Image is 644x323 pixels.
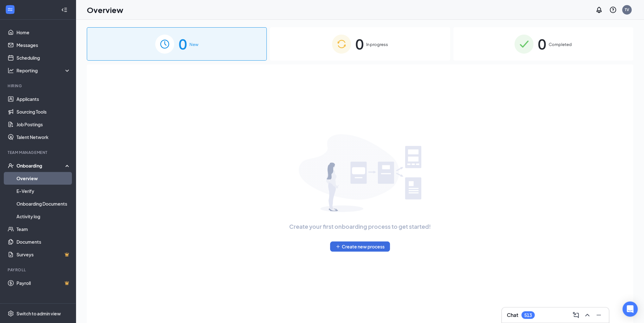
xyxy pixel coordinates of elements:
a: Onboarding Documents [16,197,71,210]
div: Reporting [16,67,71,74]
a: Activity log [16,210,71,223]
span: 0 [179,33,187,55]
svg: ComposeMessage [572,311,580,319]
div: Team Management [8,150,69,155]
a: Messages [16,39,71,51]
svg: Settings [8,310,14,317]
svg: Collapse [61,7,67,13]
svg: Plus [335,244,341,249]
a: Talent Network [16,131,71,143]
svg: QuestionInfo [609,6,617,14]
span: 0 [355,33,364,55]
a: Documents [16,235,71,248]
span: Completed [549,41,572,48]
div: Payroll [8,267,69,273]
a: Sourcing Tools [16,105,71,118]
a: Applicants [16,93,71,105]
div: Switch to admin view [16,310,61,317]
span: Create your first onboarding process to get started! [289,222,431,231]
svg: Notifications [595,6,603,14]
div: Hiring [8,83,69,89]
svg: WorkstreamLogo [7,6,13,13]
div: Onboarding [16,162,65,169]
button: Minimize [594,310,604,320]
svg: UserCheck [8,162,14,169]
a: SurveysCrown [16,248,71,261]
button: PlusCreate new process [330,241,390,252]
h3: Chat [507,312,518,319]
div: 513 [524,313,532,318]
a: Scheduling [16,51,71,64]
a: Team [16,223,71,235]
span: New [189,41,198,48]
button: ComposeMessage [571,310,581,320]
svg: Minimize [595,311,603,319]
a: E-Verify [16,185,71,197]
a: PayrollCrown [16,277,71,289]
svg: ChevronUp [583,311,591,319]
a: Job Postings [16,118,71,131]
div: TV [625,7,629,12]
div: Open Intercom Messenger [622,301,638,317]
h1: Overview [87,4,123,15]
span: 0 [538,33,546,55]
svg: Analysis [8,67,14,74]
a: Home [16,26,71,39]
span: In progress [366,41,388,48]
a: Overview [16,172,71,185]
button: ChevronUp [582,310,592,320]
